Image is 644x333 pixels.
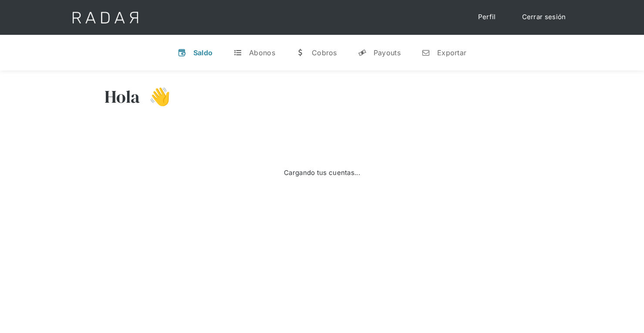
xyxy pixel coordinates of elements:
[233,48,242,57] div: t
[374,48,401,57] div: Payouts
[178,48,186,57] div: v
[193,48,213,57] div: Saldo
[469,9,505,26] a: Perfil
[249,48,275,57] div: Abonos
[312,48,337,57] div: Cobros
[358,48,367,57] div: y
[421,48,430,57] div: n
[284,168,360,178] div: Cargando tus cuentas...
[140,86,171,108] h3: 👋
[296,48,305,57] div: w
[437,48,466,57] div: Exportar
[105,86,140,108] h3: Hola
[513,9,575,26] a: Cerrar sesión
